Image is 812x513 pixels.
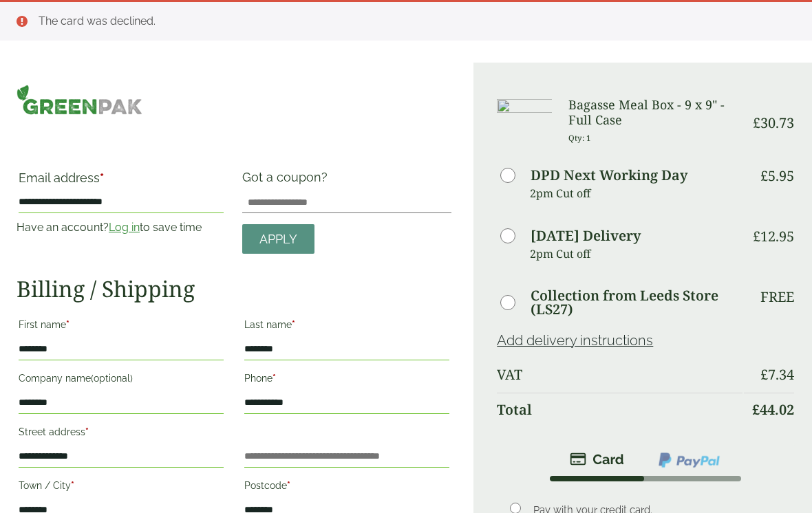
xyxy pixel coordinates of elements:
[39,13,790,30] li: The card was declined.
[657,451,721,469] img: ppcp-gateway.png
[17,276,451,302] h2: Billing / Shipping
[273,373,276,384] abbr: required
[497,358,742,391] th: VAT
[19,422,224,446] label: Street address
[292,319,295,330] abbr: required
[753,227,794,245] bdi: 12.95
[287,480,290,491] abbr: required
[17,219,226,236] p: Have an account? to save time
[568,98,742,127] h3: Bagasse Meal Box - 9 x 9" - Full Case
[242,224,314,254] a: Apply
[531,168,687,182] label: DPD Next Working Day
[497,393,742,426] th: Total
[19,172,224,191] label: Email address
[19,315,224,338] label: First name
[91,373,133,384] span: (optional)
[752,400,760,419] span: £
[568,133,591,143] small: Qty: 1
[752,400,794,419] bdi: 44.02
[753,113,794,132] bdi: 30.73
[244,315,449,338] label: Last name
[530,243,742,264] p: 2pm Cut off
[242,170,333,191] label: Got a coupon?
[760,166,768,185] span: £
[497,332,653,349] a: Add delivery instructions
[66,319,70,330] abbr: required
[19,369,224,392] label: Company name
[85,426,89,437] abbr: required
[760,289,794,305] p: Free
[244,369,449,392] label: Phone
[753,227,760,245] span: £
[753,113,760,132] span: £
[760,365,768,384] span: £
[530,183,742,204] p: 2pm Cut off
[760,365,794,384] bdi: 7.34
[531,289,742,316] label: Collection from Leeds Store (LS27)
[259,232,297,247] span: Apply
[570,451,624,468] img: stripe.png
[19,476,224,499] label: Town / City
[100,171,104,185] abbr: required
[71,480,74,491] abbr: required
[760,166,794,185] bdi: 5.95
[244,476,449,499] label: Postcode
[531,229,641,243] label: [DATE] Delivery
[109,221,140,234] a: Log in
[17,85,142,115] img: GreenPak Supplies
